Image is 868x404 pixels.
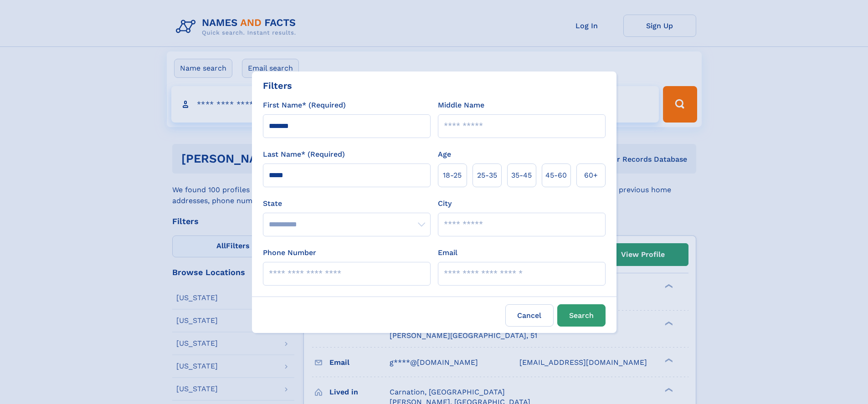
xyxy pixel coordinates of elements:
label: Last Name* (Required) [263,149,345,160]
span: 25‑35 [477,170,497,181]
label: Middle Name [438,100,484,111]
button: Search [557,304,606,327]
span: 18‑25 [443,170,462,181]
label: First Name* (Required) [263,100,346,111]
span: 45‑60 [545,170,567,181]
label: Email [438,247,457,258]
label: Phone Number [263,247,316,258]
span: 60+ [584,170,598,181]
label: Cancel [505,304,554,327]
span: 35‑45 [511,170,532,181]
label: State [263,198,431,209]
div: Filters [263,79,292,92]
label: City [438,198,452,209]
label: Age [438,149,451,160]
